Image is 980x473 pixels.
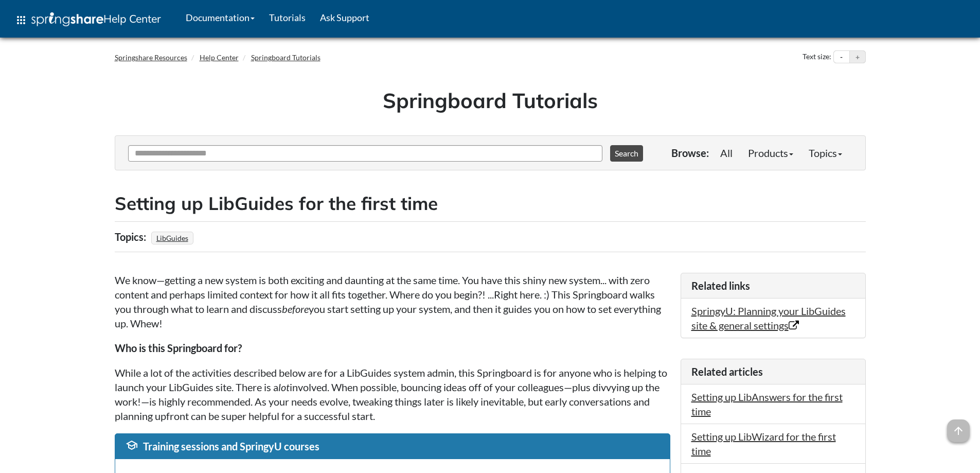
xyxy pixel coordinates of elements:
[801,143,850,163] a: Topics
[691,391,843,417] a: Setting up LibAnswers for the first time
[122,86,858,115] h1: Springboard Tutorials
[834,51,849,63] button: Decrease text size
[691,365,763,378] span: Related articles
[313,5,377,30] a: Ask Support
[155,231,190,246] a: LibGuides
[115,227,149,247] div: Topics:
[691,430,836,457] a: Setting up LibWizard for the first time
[850,51,865,63] button: Increase text size
[115,365,670,423] p: While a lot of the activities described below are for a LibGuides system admin, this Springboard ...
[115,191,866,216] h2: Setting up LibGuides for the first time
[115,53,187,62] a: Springshare Resources
[947,421,970,433] a: arrow_upward
[179,5,262,30] a: Documentation
[115,273,670,330] p: We know—getting a new system is both exciting and daunting at the same time. You have this shiny ...
[262,5,313,30] a: Tutorials
[712,143,740,163] a: All
[282,303,309,315] em: before
[126,439,138,451] span: school
[691,305,846,331] a: SpringyU: Planning your LibGuides site & general settings
[800,50,833,64] div: Text size:
[278,381,290,393] em: lot
[8,5,168,36] a: apps Help Center
[610,145,643,162] button: Search
[15,14,27,26] span: apps
[671,146,709,160] p: Browse:
[143,440,319,452] span: Training sessions and SpringyU courses
[251,53,320,62] a: Springboard Tutorials
[740,143,801,163] a: Products
[103,12,161,25] span: Help Center
[947,419,970,442] span: arrow_upward
[115,342,242,354] strong: Who is this Springboard for?
[200,53,239,62] a: Help Center
[31,12,103,26] img: Springshare
[691,279,750,292] span: Related links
